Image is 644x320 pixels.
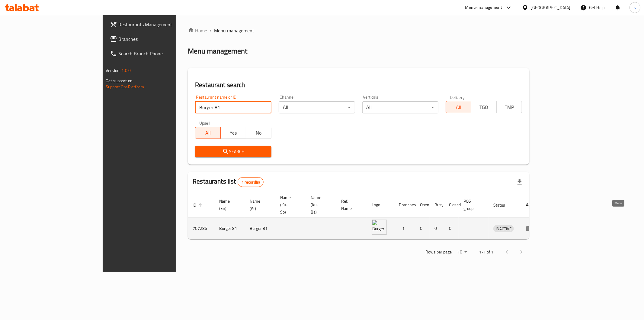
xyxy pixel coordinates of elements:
label: Upsell [199,121,210,125]
span: Restaurants Management [118,21,205,28]
span: Yes [223,129,244,137]
span: TMP [499,103,520,112]
th: Busy [430,192,444,218]
h2: Restaurant search [195,80,522,90]
p: 1-1 of 1 [479,248,494,256]
button: TGO [471,101,497,113]
div: [GEOGRAPHIC_DATA] [531,4,571,11]
th: Logo [367,192,394,218]
span: Branches [118,35,205,43]
th: Open [415,192,430,218]
td: 1 [394,218,415,239]
li: / [210,27,212,34]
button: No [246,127,271,139]
span: Name (Ku-Ba) [311,194,329,216]
th: Closed [444,192,459,218]
span: All [198,129,218,137]
input: Search for restaurant name or ID.. [195,101,271,113]
button: All [195,127,221,139]
span: s [634,4,636,11]
span: 1.0.0 [121,67,131,74]
button: All [446,101,471,113]
span: ID [193,201,204,209]
td: Burger 81 [245,218,275,239]
span: Version: [106,67,120,74]
button: Search [195,146,271,157]
span: 1 record(s) [238,179,264,185]
td: 0 [430,218,444,239]
span: Search [200,148,267,155]
span: Status [493,201,513,209]
a: Branches [105,32,210,46]
div: Export file [512,175,527,189]
span: INACTIVE [493,225,514,232]
td: 0 [444,218,459,239]
div: Rows per page: [455,248,469,257]
span: Name (Ar) [250,198,268,212]
td: 0 [415,218,430,239]
div: All [362,101,439,113]
span: All [448,103,469,112]
p: Rows per page: [425,248,453,256]
span: Ref. Name [341,198,360,212]
span: No [248,129,269,137]
button: Yes [220,127,246,139]
nav: breadcrumb [188,27,529,34]
a: Restaurants Management [105,17,210,32]
span: Name (Ku-So) [280,194,299,216]
div: All [279,101,355,113]
div: Menu-management [465,4,502,11]
span: Name (En) [219,198,238,212]
img: Burger 81 [372,220,387,235]
span: Get support on: [106,77,133,85]
span: TGO [474,103,494,112]
th: Branches [394,192,415,218]
a: Search Branch Phone [105,46,210,61]
span: Search Branch Phone [118,50,205,57]
a: Support.OpsPlatform [106,83,144,91]
h2: Restaurants list [193,177,264,187]
span: Menu management [214,27,254,34]
table: enhanced table [188,192,542,239]
button: TMP [496,101,522,113]
span: POS group [463,198,481,212]
th: Action [521,192,542,218]
label: Delivery [450,95,465,99]
td: Burger 81 [214,218,245,239]
h2: Menu management [188,46,247,56]
div: Total records count [238,177,264,187]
